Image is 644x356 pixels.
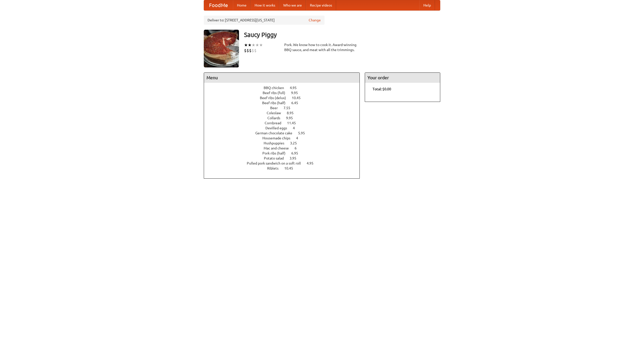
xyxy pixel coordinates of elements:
a: Coleslaw 8.95 [267,111,303,115]
a: German chocolate cake 5.95 [255,131,314,135]
a: Home [233,0,251,10]
h4: Menu [204,73,359,83]
a: Devilled eggs 4 [265,126,304,130]
img: angular.jpg [204,30,239,67]
span: Pulled pork sandwich on a soft roll [247,161,306,165]
b: Total: $0.00 [373,87,391,91]
a: Beef ribs (half) 6.45 [262,101,307,105]
a: Collards 9.95 [267,116,302,120]
a: How it works [251,0,279,10]
span: Beer [270,106,283,110]
span: 3.95 [290,156,301,160]
span: 6.45 [291,101,303,105]
span: 4 [293,126,300,130]
span: Housemade chips [262,136,295,140]
li: ★ [244,42,248,48]
span: 10.45 [284,166,298,170]
li: ★ [248,42,252,48]
li: ★ [252,42,255,48]
span: 6 [295,146,302,150]
span: 8.95 [287,111,299,115]
li: $ [247,48,249,53]
a: Mac and cheese 6 [264,146,306,150]
a: Recipe videos [306,0,336,10]
li: ★ [255,42,259,48]
span: Collards [267,116,285,120]
a: BBQ chicken 4.95 [264,86,306,90]
li: $ [252,48,254,53]
span: 11.45 [287,121,301,125]
span: Mac and cheese [264,146,294,150]
a: FoodMe [204,0,233,10]
a: Cornbread 11.45 [265,121,305,125]
a: Potato salad 3.95 [264,156,306,160]
span: Beef ribs (half) [262,101,291,105]
span: 4 [296,136,303,140]
span: 4.95 [307,161,318,165]
span: 5.95 [298,131,310,135]
a: Beef ribs (delux) 10.45 [260,96,310,100]
span: 9.95 [286,116,298,120]
span: 10.45 [292,96,306,100]
span: Cornbread [265,121,286,125]
a: Change [309,18,321,23]
a: Hushpuppies 3.25 [264,141,306,145]
span: BBQ chicken [264,86,289,90]
a: Beef ribs (full) 9.95 [263,91,307,95]
a: Pulled pork sandwich on a soft roll 4.95 [247,161,323,165]
li: $ [244,48,247,53]
span: 9.95 [291,91,303,95]
span: German chocolate cake [255,131,297,135]
span: Pork ribs (half) [262,151,291,155]
a: Housemade chips 4 [262,136,307,140]
span: Potato salad [264,156,289,160]
li: $ [249,48,252,53]
span: Coleslaw [267,111,286,115]
a: Who we are [279,0,306,10]
h3: Saucy Piggy [244,30,440,40]
a: Pork ribs (half) 6.95 [262,151,307,155]
li: $ [254,48,257,53]
h4: Your order [365,73,440,83]
a: Help [419,0,435,10]
span: Devilled eggs [265,126,292,130]
span: 7.55 [284,106,295,110]
div: Deliver to: [STREET_ADDRESS][US_STATE] [204,16,325,25]
span: 4.95 [290,86,302,90]
li: ★ [259,42,263,48]
div: Pork. We know how to cook it. Award-winning BBQ sauce, and meat with all the trimmings. [284,42,360,52]
span: Hushpuppies [264,141,289,145]
a: Riblets 10.45 [267,166,302,170]
span: 6.95 [291,151,303,155]
span: Riblets [267,166,284,170]
span: Beef ribs (full) [263,91,290,95]
a: Beer 7.55 [270,106,300,110]
span: 3.25 [290,141,302,145]
span: Beef ribs (delux) [260,96,291,100]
